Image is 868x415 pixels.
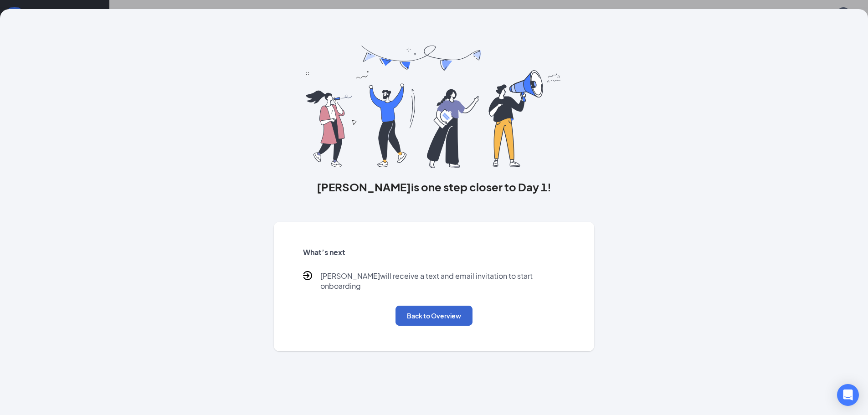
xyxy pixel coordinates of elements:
img: you are all set [306,46,562,168]
h5: What’s next [303,247,565,257]
h3: [PERSON_NAME] is one step closer to Day 1! [274,179,595,195]
p: [PERSON_NAME] will receive a text and email invitation to start onboarding [320,271,565,291]
button: Back to Overview [395,306,473,326]
div: Open Intercom Messenger [837,384,859,406]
